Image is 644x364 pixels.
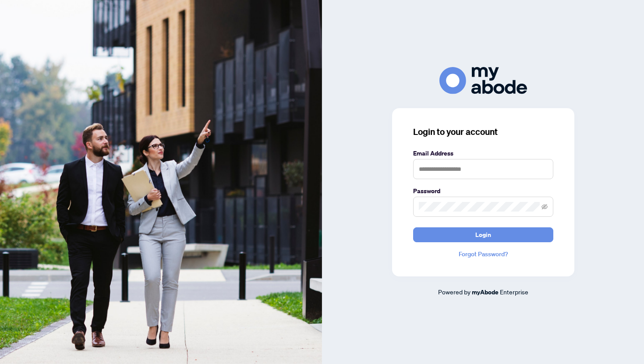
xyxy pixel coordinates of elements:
label: Password [413,186,553,196]
span: Powered by [438,288,471,296]
span: Enterprise [500,288,528,296]
label: Email Address [413,148,553,158]
span: Login [475,228,491,242]
h3: Login to your account [413,126,553,138]
img: ma-logo [439,67,527,94]
button: Login [413,227,553,242]
span: eye-invisible [541,204,548,210]
a: Forgot Password? [413,249,553,259]
a: myAbode [472,287,499,297]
